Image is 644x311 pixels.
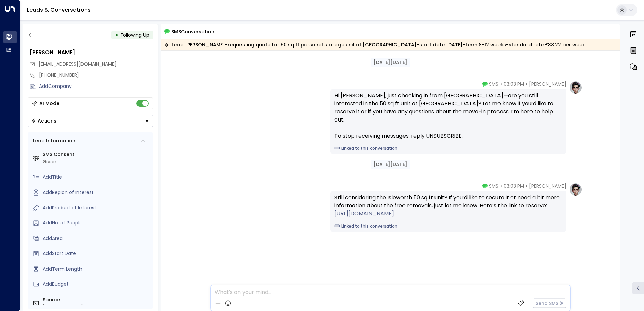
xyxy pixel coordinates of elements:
[43,204,150,211] div: AddProduct of Interest
[43,189,150,196] div: AddRegion of Interest
[43,235,150,242] div: AddArea
[39,100,59,107] div: AI Mode
[43,303,150,310] div: [PHONE_NUMBER]
[31,137,75,144] div: Lead Information
[529,183,566,189] span: [PERSON_NAME]
[334,145,562,151] a: Linked to this conversation
[489,183,498,189] span: SMS
[334,210,394,218] a: [URL][DOMAIN_NAME]
[164,41,585,48] div: Lead [PERSON_NAME]-requesting quote for 50 sq ft personal storage unit at [GEOGRAPHIC_DATA]-start...
[43,266,150,273] div: AddTerm Length
[171,28,214,35] span: SMS Conversation
[28,115,153,127] div: Button group with a nested menu
[371,160,410,169] div: [DATE][DATE]
[27,6,91,14] a: Leads & Conversations
[500,183,502,189] span: •
[504,81,524,88] span: 03:03 PM
[529,81,566,88] span: [PERSON_NAME]
[526,183,527,189] span: •
[30,48,153,57] div: [PERSON_NAME]
[526,81,527,88] span: •
[489,81,498,88] span: SMS
[43,296,150,303] label: Source
[334,92,562,140] div: Hi [PERSON_NAME], just checking in from [GEOGRAPHIC_DATA]—are you still interested in the 50 sq f...
[43,250,150,257] div: AddStart Date
[43,158,150,165] div: Given
[504,183,524,189] span: 03:03 PM
[28,115,153,127] button: Actions
[43,281,150,288] div: AddBudget
[115,29,118,41] div: •
[39,72,153,79] div: [PHONE_NUMBER]
[43,219,150,227] div: AddNo. of People
[569,81,582,94] img: profile-logo.png
[39,61,117,67] span: [EMAIL_ADDRESS][DOMAIN_NAME]
[334,223,562,229] a: Linked to this conversation
[39,61,117,68] span: lewishouston@hotmail.com
[569,183,582,196] img: profile-logo.png
[31,118,56,124] div: Actions
[121,32,149,38] span: Following Up
[39,83,153,90] div: AddCompany
[371,58,410,67] div: [DATE][DATE]
[43,174,150,181] div: AddTitle
[43,151,150,158] label: SMS Consent
[334,194,562,218] div: Still considering the Isleworth 50 sq ft unit? If you’d like to secure it or need a bit more info...
[500,81,502,88] span: •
